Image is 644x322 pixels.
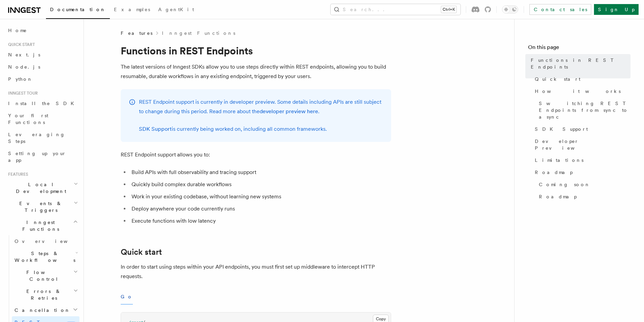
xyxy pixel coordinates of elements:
a: Roadmap [536,191,630,203]
span: How it works [535,88,621,95]
a: Next.js [5,49,79,61]
a: SDK Support [532,123,630,135]
span: Next.js [8,52,40,57]
span: Inngest Functions [5,219,73,232]
li: Quickly build complex durable workflows [129,180,391,189]
span: Quick start [5,42,35,47]
span: Roadmap [539,193,577,200]
a: Developer Preview [532,135,630,154]
a: Functions in REST Endpoints [528,54,630,73]
span: Limitations [535,157,583,164]
button: Errors & Retries [12,285,79,304]
span: Functions in REST Endpoints [531,57,630,70]
p: REST Endpoint support is currently in developer preview. Some details including APIs are still su... [139,97,383,116]
a: Coming soon [536,178,630,191]
li: Deploy anywhere your code currently runs [129,204,391,214]
button: Steps & Workflows [12,247,79,266]
a: AgentKit [154,2,198,18]
button: Go [121,289,133,304]
button: Flow Control [12,266,79,285]
span: Home [8,27,27,34]
a: Your first Functions [5,109,79,128]
span: Roadmap [535,169,573,176]
li: Execute functions with low latency [129,216,391,226]
span: Overview [15,239,84,244]
p: The latest versions of Inngest SDKs allow you to use steps directly within REST endpoints, allowi... [121,62,391,81]
span: Local Development [5,181,74,195]
h4: On this page [528,43,630,54]
span: Developer Preview [535,138,630,151]
a: Limitations [532,154,630,166]
a: Setting up your app [5,147,79,166]
span: Switching REST Endpoints from sync to async [539,100,630,120]
li: Work in your existing codebase, without learning new systems [129,192,391,201]
a: Switching REST Endpoints from sync to async [536,97,630,123]
a: Home [5,24,79,36]
span: Steps & Workflows [12,250,75,264]
span: Errors & Retries [12,288,73,301]
span: Leveraging Steps [8,132,65,144]
span: Documentation [50,7,106,12]
span: Your first Functions [8,113,48,125]
kbd: Ctrl+K [441,6,456,13]
a: Sign Up [594,4,639,15]
a: Install the SDK [5,97,79,109]
li: Build APIs with full observability and tracing support [129,168,391,177]
p: REST Endpoint support allows you to: [121,150,391,159]
a: Examples [110,2,154,18]
span: Cancellation [12,307,70,314]
a: How it works [532,85,630,97]
button: Events & Triggers [5,197,79,216]
a: Contact sales [529,4,591,15]
a: Leveraging Steps [5,128,79,147]
button: Inngest Functions [5,216,79,235]
span: Setting up your app [8,151,66,163]
a: Overview [12,235,79,247]
span: Events & Triggers [5,200,74,214]
span: Features [5,172,28,177]
a: Documentation [46,2,110,19]
a: Roadmap [532,166,630,178]
a: SDK Support [139,126,172,132]
a: Inngest Functions [162,30,235,36]
button: Cancellation [12,304,79,316]
h1: Functions in REST Endpoints [121,45,391,57]
span: Quick start [535,76,580,82]
a: developer preview here [260,108,318,115]
p: is currently being worked on, including all common frameworks. [139,124,383,134]
span: Flow Control [12,269,73,282]
a: Node.js [5,61,79,73]
span: Python [8,76,33,82]
span: Node.js [8,64,40,70]
span: Examples [114,7,150,12]
a: Quick start [121,247,162,257]
a: Python [5,73,79,85]
span: SDK Support [535,126,588,132]
span: Features [121,30,152,36]
span: Inngest tour [5,91,38,96]
span: AgentKit [158,7,194,12]
button: Search...Ctrl+K [331,4,460,15]
span: Install the SDK [8,101,78,106]
button: Toggle dark mode [502,5,518,14]
a: Quick start [532,73,630,85]
span: Coming soon [539,181,590,188]
p: In order to start using steps within your API endpoints, you must first set up middleware to inte... [121,262,391,281]
button: Local Development [5,178,79,197]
